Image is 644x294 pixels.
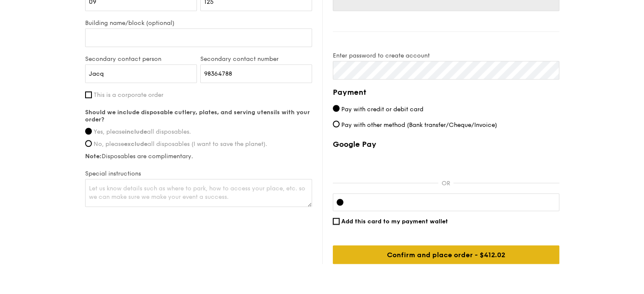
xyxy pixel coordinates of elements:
span: No, please all disposables (I want to save the planet). [94,140,267,148]
input: Pay with credit or debit card [333,105,340,112]
strong: Note: [85,153,102,160]
label: Disposables are complimentary. [85,153,312,160]
iframe: Secure card payment input frame [350,199,556,206]
span: Add this card to my payment wallet [341,218,448,225]
p: OR [438,180,453,187]
label: Special instructions [85,170,312,177]
label: Enter password to create account [333,52,559,59]
label: Google Pay [333,140,559,149]
span: Pay with other method (Bank transfer/Cheque/Invoice) [341,121,497,129]
span: Pay with credit or debit card [341,106,423,113]
iframe: Secure payment button frame [333,154,559,173]
strong: exclude [124,140,147,148]
span: Yes, please all disposables. [94,128,191,135]
input: No, pleaseexcludeall disposables (I want to save the planet). [85,140,92,147]
h4: Payment [333,86,559,98]
label: Secondary contact person [85,55,197,63]
label: Building name/block (optional) [85,19,312,27]
input: This is a corporate order [85,91,92,98]
input: Yes, pleaseincludeall disposables. [85,128,92,135]
label: Secondary contact number [200,55,312,63]
strong: Should we include disposable cutlery, plates, and serving utensils with your order? [85,109,310,123]
strong: include [125,128,147,135]
span: This is a corporate order [94,91,163,99]
input: Confirm and place order - $412.02 [333,245,559,264]
input: Pay with other method (Bank transfer/Cheque/Invoice) [333,121,340,127]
